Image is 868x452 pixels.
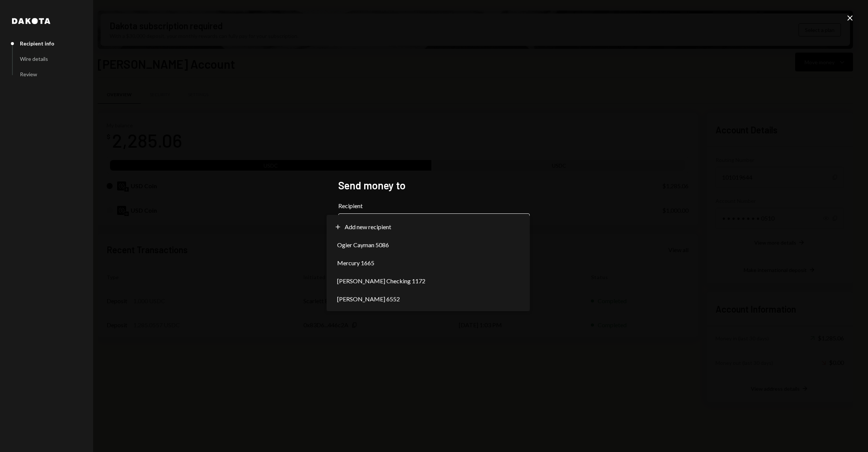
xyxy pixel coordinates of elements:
div: Recipient info [20,40,54,47]
span: Ogier Cayman 5086 [337,240,389,249]
button: Recipient [338,213,530,234]
div: Wire details [20,56,48,62]
span: [PERSON_NAME] 6552 [337,295,400,304]
span: [PERSON_NAME] Checking 1172 [337,277,425,286]
span: Mercury 1665 [337,259,374,268]
span: Add new recipient [345,222,391,231]
h2: Send money to [338,178,530,193]
label: Recipient [338,201,530,210]
div: Review [20,71,37,77]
